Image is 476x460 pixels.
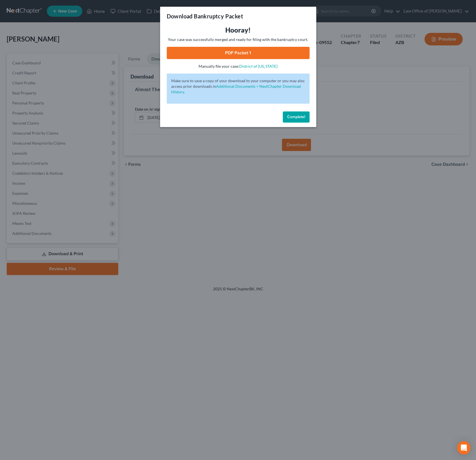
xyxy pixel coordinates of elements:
a: District of [US_STATE] [239,64,277,69]
p: Make sure to save a copy of your download to your computer or you may also access prior downloads in [171,78,305,95]
p: Your case was successfully merged and ready for filing with the bankruptcy court. [167,37,310,42]
div: Open Intercom Messenger [457,441,470,454]
span: Complete! [287,115,305,119]
p: Manually file your case: [167,64,310,69]
h3: Hooray! [167,26,310,35]
button: Complete! [283,111,310,123]
a: PDF Packet 1 [167,47,310,59]
h3: Download Bankruptcy Packet [167,12,243,20]
a: Additional Documents > NextChapter Download History. [171,84,301,94]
